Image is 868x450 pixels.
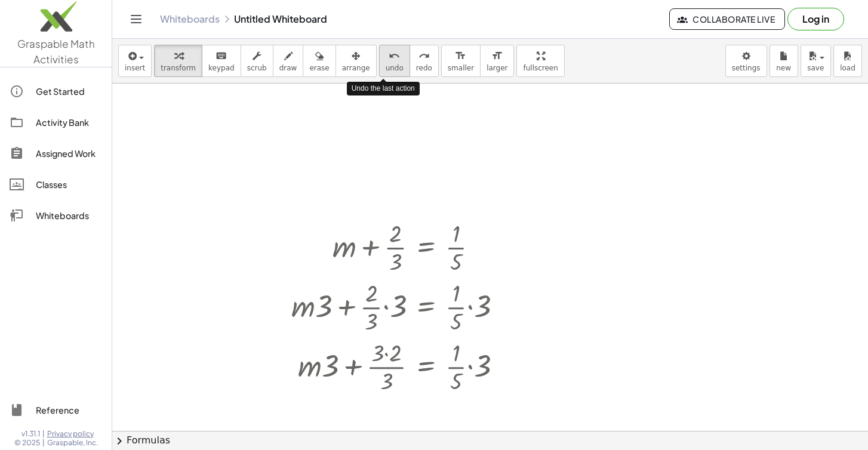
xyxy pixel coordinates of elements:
[17,37,95,66] span: Graspable Math Activities
[487,64,507,72] span: larger
[112,431,868,450] button: chevron_rightFormulas
[732,64,761,72] span: settings
[342,64,370,72] span: arrange
[42,429,45,439] span: |
[441,45,481,77] button: format_sizesmaller
[154,45,202,77] button: transform
[303,45,335,77] button: erase
[36,146,102,161] div: Assigned Work
[389,49,400,63] i: undo
[5,77,107,106] a: Get Started
[335,45,377,77] button: arrange
[36,84,102,98] div: Get Started
[112,434,127,448] span: chevron_right
[491,49,503,63] i: format_size
[5,201,107,230] a: Whiteboards
[418,49,430,63] i: redo
[5,139,107,168] a: Assigned Work
[247,64,267,72] span: scrub
[455,49,466,63] i: format_size
[679,14,775,24] span: Collaborate Live
[379,45,410,77] button: undoundo
[21,429,40,439] span: v1.31.1
[273,45,304,77] button: draw
[833,45,862,77] button: load
[208,64,235,72] span: keypad
[347,82,420,95] div: Undo the last action
[807,64,824,72] span: save
[416,64,432,72] span: redo
[669,8,785,30] button: Collaborate Live
[202,45,241,77] button: keyboardkeypad
[386,64,404,72] span: undo
[516,45,564,77] button: fullscreen
[14,438,40,448] span: © 2025
[5,170,107,199] a: Classes
[47,429,98,439] a: Privacy policy
[776,64,791,72] span: new
[279,64,297,72] span: draw
[241,45,273,77] button: scrub
[480,45,514,77] button: format_sizelarger
[801,45,831,77] button: save
[769,45,798,77] button: new
[5,396,107,424] a: Reference
[448,64,474,72] span: smaller
[42,438,45,448] span: |
[787,8,844,30] button: Log in
[36,177,102,192] div: Classes
[160,13,220,25] a: Whiteboards
[118,45,152,77] button: insert
[216,49,227,63] i: keyboard
[47,438,98,448] span: Graspable, Inc.
[125,64,145,72] span: insert
[410,45,439,77] button: redoredo
[36,403,102,417] div: Reference
[36,208,102,223] div: Whiteboards
[161,64,196,72] span: transform
[127,10,146,29] button: Toggle navigation
[725,45,767,77] button: settings
[36,115,102,130] div: Activity Bank
[523,64,558,72] span: fullscreen
[5,108,107,137] a: Activity Bank
[840,64,855,72] span: load
[309,64,329,72] span: erase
